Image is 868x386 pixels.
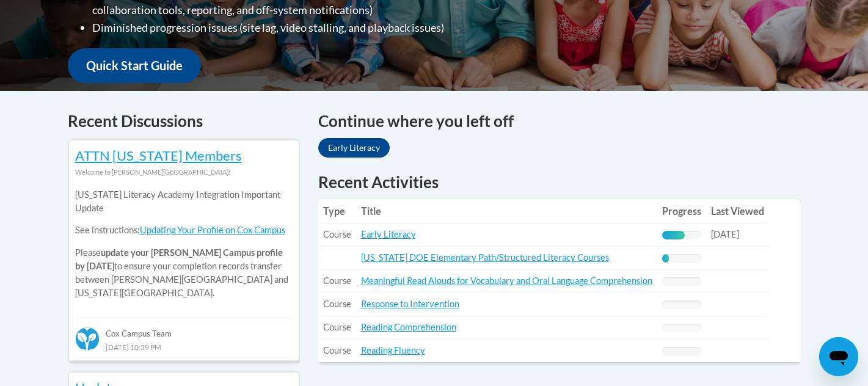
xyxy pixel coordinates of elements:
a: Response to Intervention [361,299,459,309]
div: Please to ensure your completion records transfer between [PERSON_NAME][GEOGRAPHIC_DATA] and [US_... [75,179,293,309]
h1: Recent Activities [318,171,801,193]
th: Progress [657,199,706,224]
span: Course [323,345,351,355]
b: update your [PERSON_NAME] Campus profile by [DATE] [75,247,283,271]
th: Title [356,199,657,224]
a: Reading Fluency [361,345,425,355]
div: Cox Campus Team [75,318,293,340]
iframe: Button to launch messaging window [819,337,858,376]
a: [US_STATE] DOE Elementary Path/Structured Literacy Courses [361,252,609,263]
div: Progress, % [662,254,669,263]
a: Updating Your Profile on Cox Campus [140,225,285,235]
a: Meaningful Read Alouds for Vocabulary and Oral Language Comprehension [361,275,652,286]
p: See instructions: [75,224,293,237]
a: Early Literacy [318,138,390,158]
h4: Recent Discussions [68,109,300,133]
img: Cox Campus Team [75,327,100,351]
a: ATTN [US_STATE] Members [75,147,242,164]
span: Course [323,275,351,286]
h4: Continue where you left off [318,109,801,133]
a: Reading Comprehension [361,322,456,332]
div: [DATE] 10:39 PM [75,340,293,354]
a: Early Literacy [361,229,416,239]
th: Type [318,199,356,224]
span: Course [323,299,351,309]
span: Course [323,322,351,332]
div: Progress, % [662,231,685,239]
p: [US_STATE] Literacy Academy Integration Important Update [75,188,293,215]
a: Quick Start Guide [68,48,201,83]
span: Course [323,229,351,239]
span: [DATE] [711,229,739,239]
div: Welcome to [PERSON_NAME][GEOGRAPHIC_DATA]! [75,166,293,179]
th: Last Viewed [706,199,769,224]
li: Diminished progression issues (site lag, video stalling, and playback issues) [92,19,511,37]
